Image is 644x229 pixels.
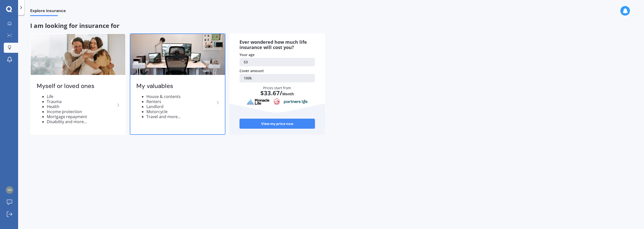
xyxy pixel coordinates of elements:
[6,186,13,194] img: 5fe5a6766300a75dfab7aa2f47154130
[31,34,125,75] img: Myself or loved ones
[30,21,119,30] span: I am looking for insurance for
[130,34,225,75] img: My valuables
[239,58,315,66] a: 53
[47,94,115,99] li: Life
[146,99,215,104] li: Renters
[146,104,215,109] li: Landlord
[37,82,115,90] h2: Myself or loved ones
[239,52,315,57] div: Your age
[47,104,115,109] li: Health
[47,99,115,104] li: Trauma
[136,82,215,90] h2: My valuables
[47,114,115,119] li: Mortgage repayment
[30,8,66,15] span: Explore insurance
[146,109,215,114] li: Motorcycle
[239,74,315,82] a: 100k
[146,114,215,119] li: Travel and more...
[47,109,115,114] li: Income protection
[247,99,270,105] img: pinnacle
[239,68,315,73] div: Cover amount
[245,85,310,101] div: Prices start from
[146,94,215,99] li: House & contents
[47,119,115,124] li: Disability and more...
[284,100,308,104] img: partnersLife
[282,91,294,96] span: Month
[239,39,315,50] div: Ever wondered how much life insurance will cost you?
[260,89,282,97] span: $ 33.67 /
[239,119,315,129] a: View my price now
[274,99,280,105] img: aia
